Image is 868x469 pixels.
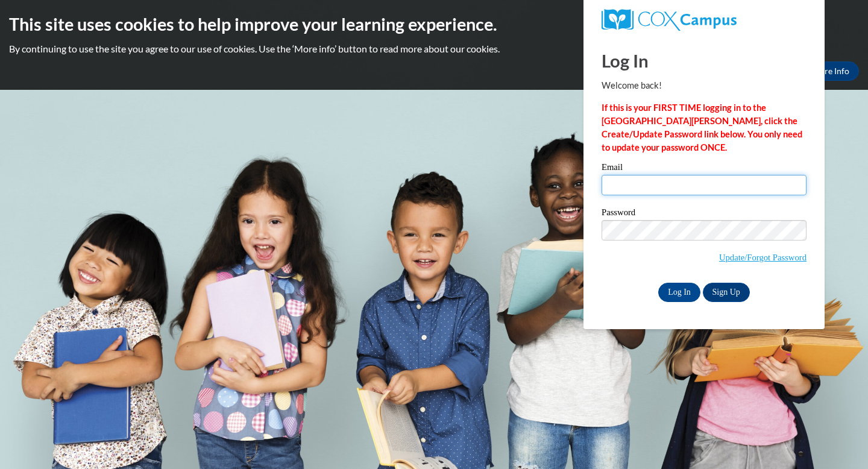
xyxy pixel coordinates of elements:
label: Email [602,163,807,175]
label: Password [602,208,807,220]
a: COX Campus [602,9,807,31]
strong: If this is your FIRST TIME logging in to the [GEOGRAPHIC_DATA][PERSON_NAME], click the Create/Upd... [602,102,802,153]
h1: Log In [602,48,807,73]
h2: This site uses cookies to help improve your learning experience. [9,12,859,36]
a: Sign Up [703,283,750,302]
a: More Info [802,61,859,81]
input: Log In [658,283,700,302]
p: By continuing to use the site you agree to our use of cookies. Use the ‘More info’ button to read... [9,42,859,55]
p: Welcome back! [602,79,807,92]
img: COX Campus [602,9,737,31]
a: Update/Forgot Password [719,253,807,262]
